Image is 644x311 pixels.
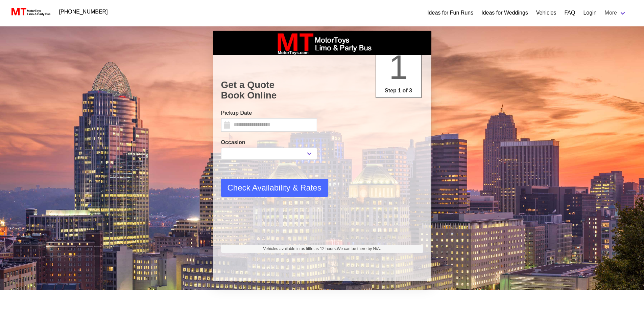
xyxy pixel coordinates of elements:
[228,182,321,194] span: Check Availability & Rates
[389,48,408,86] span: 1
[583,9,596,17] a: Login
[564,9,575,17] a: FAQ
[601,6,630,20] a: More
[481,9,528,17] a: Ideas for Weddings
[337,246,381,251] span: We can be there by N/A.
[221,109,317,117] label: Pickup Date
[427,9,473,17] a: Ideas for Fun Runs
[379,87,418,95] p: Step 1 of 3
[221,179,328,197] button: Check Availability & Rates
[9,7,51,17] img: MotorToys Logo
[221,80,423,101] h1: Get a Quote Book Online
[536,9,556,17] a: Vehicles
[221,138,317,147] label: Occasion
[271,31,373,55] img: box_logo_brand.jpeg
[263,246,381,252] span: Vehicles available in as little as 12 hours.
[55,5,112,19] a: [PHONE_NUMBER]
